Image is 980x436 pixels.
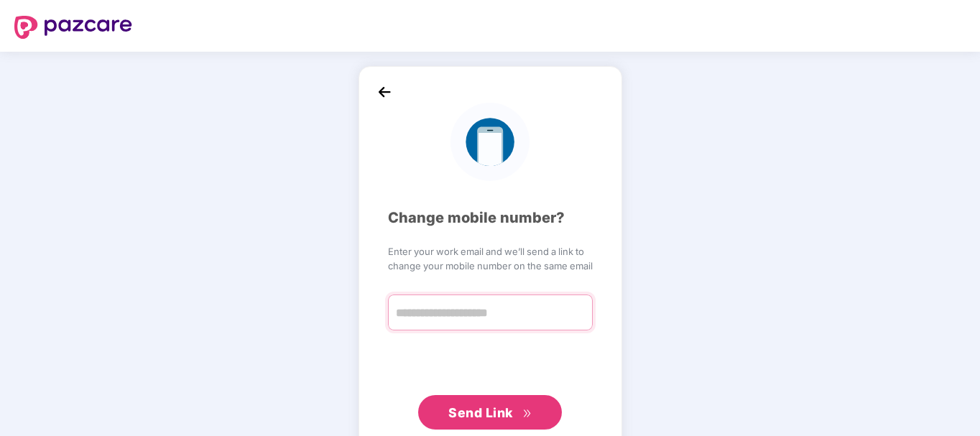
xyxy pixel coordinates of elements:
span: change your mobile number on the same email [388,259,593,273]
img: back_icon [374,81,395,103]
span: double-right [522,409,532,418]
button: Send Linkdouble-right [418,395,562,430]
span: Enter your work email and we’ll send a link to [388,244,593,259]
span: Send Link [448,405,513,420]
img: logo [450,103,529,181]
div: Change mobile number? [388,207,593,229]
img: logo [14,16,132,39]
